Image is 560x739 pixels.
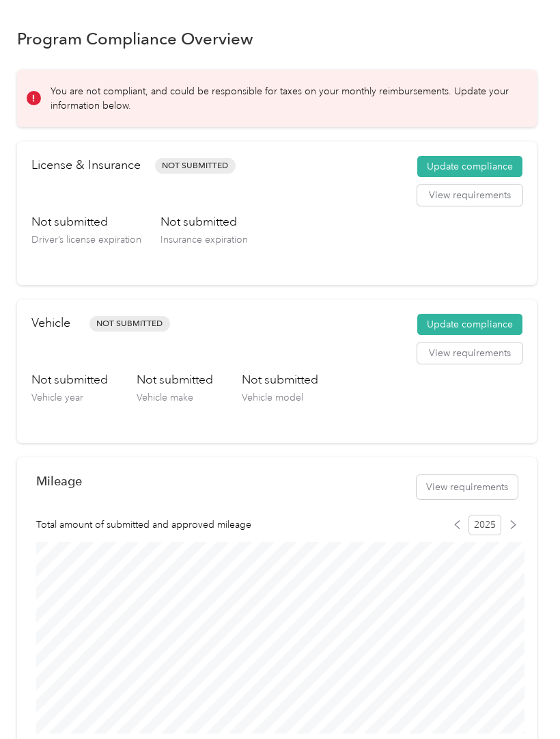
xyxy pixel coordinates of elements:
[417,342,522,364] button: View requirements
[242,371,318,388] h3: Not submitted
[31,314,70,332] h2: Vehicle
[31,371,108,388] h3: Not submitted
[417,156,522,178] button: Update compliance
[36,518,251,532] span: Total amount of submitted and approved mileage
[468,515,501,535] span: 2025
[155,158,236,174] span: Not Submitted
[417,185,522,206] button: View requirements
[36,474,82,488] h2: Mileage
[31,213,141,230] h3: Not submitted
[31,392,83,403] span: Vehicle year
[31,234,141,245] span: Driver’s license expiration
[89,316,170,332] span: Not Submitted
[160,234,248,245] span: Insurance expiration
[17,31,253,46] h1: Program Compliance Overview
[417,314,522,336] button: Update compliance
[242,392,303,403] span: Vehicle model
[137,371,213,388] h3: Not submitted
[31,156,141,174] h2: License & Insurance
[137,392,193,403] span: Vehicle make
[160,213,248,230] h3: Not submitted
[51,84,518,113] p: You are not compliant, and could be responsible for taxes on your monthly reimbursements. Update ...
[417,475,518,499] button: View requirements
[484,662,560,739] iframe: Everlance-gr Chat Button Frame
